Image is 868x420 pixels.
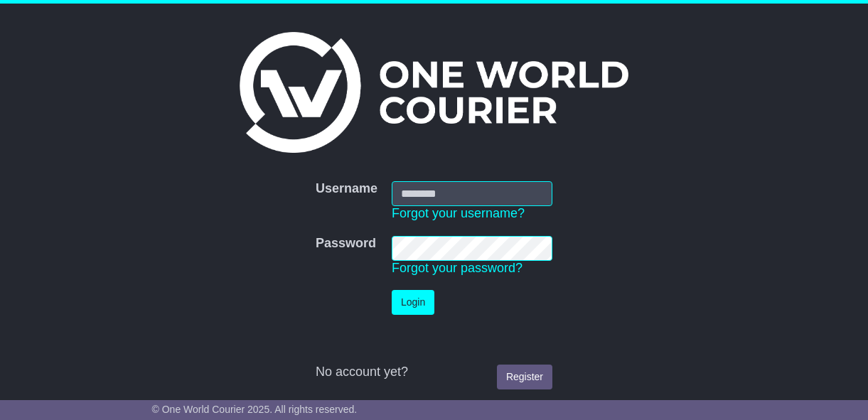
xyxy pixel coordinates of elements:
[316,181,377,197] label: Username
[152,404,358,415] span: © One World Courier 2025. All rights reserved.
[392,261,523,275] a: Forgot your password?
[316,236,376,252] label: Password
[392,206,525,220] a: Forgot your username?
[497,365,552,389] a: Register
[392,290,434,315] button: Login
[240,32,628,153] img: One World
[316,365,552,380] div: No account yet?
